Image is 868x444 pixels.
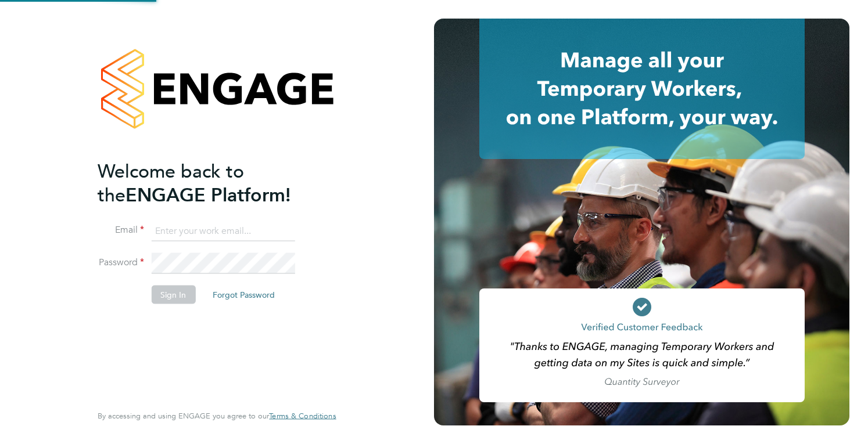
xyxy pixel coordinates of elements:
button: Sign In [151,286,195,304]
input: Enter your work email... [151,221,295,241]
span: Welcome back to the [98,160,244,206]
h2: ENGAGE Platform! [98,159,324,207]
span: Terms & Conditions [269,411,336,421]
button: Forgot Password [203,286,284,304]
label: Password [98,257,144,269]
a: Terms & Conditions [269,411,336,421]
label: Email [98,224,144,236]
span: By accessing and using ENGAGE you agree to our [98,411,336,421]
